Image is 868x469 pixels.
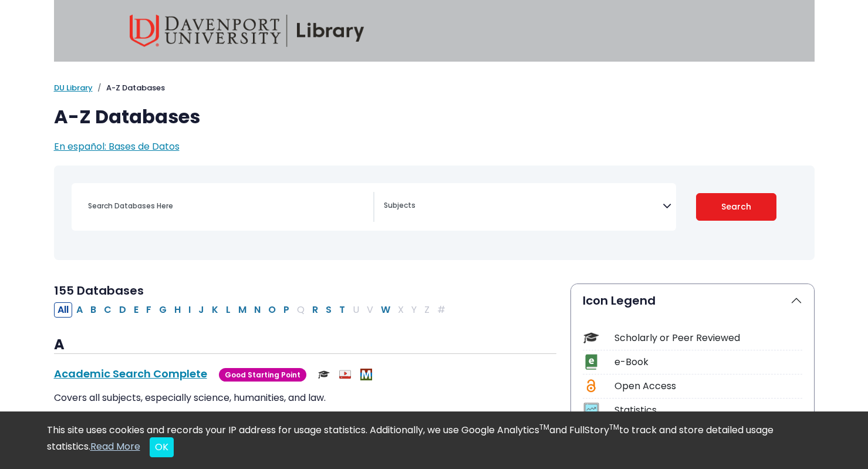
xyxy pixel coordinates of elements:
[87,302,100,318] button: Filter Results B
[47,423,822,457] div: This site uses cookies and records your IP address for usage statistics. Additionally, we use Goo...
[208,302,222,318] button: Filter Results K
[614,403,802,417] div: Statistics
[54,82,815,94] nav: breadcrumb
[54,302,72,318] button: All
[583,402,599,418] img: Icon Statistics
[54,140,180,153] a: En español: Bases de Datos
[54,82,93,93] a: DU Library
[265,302,279,318] button: Filter Results O
[93,82,165,94] li: A-Z Databases
[235,302,250,318] button: Filter Results M
[54,302,450,316] div: Alpha-list to filter by first letter of database name
[54,391,556,405] p: Covers all subjects, especially science, humanities, and law.
[609,422,619,432] sup: TM
[384,202,663,211] textarea: Search
[130,302,142,318] button: Filter Results E
[90,440,140,453] a: Read More
[614,355,802,369] div: e-Book
[584,378,599,394] img: Icon Open Access
[54,106,815,128] h1: A-Z Databases
[222,302,234,318] button: Filter Results L
[336,302,349,318] button: Filter Results T
[81,197,373,214] input: Search database by title or keyword
[339,369,351,380] img: Audio & Video
[171,302,184,318] button: Filter Results H
[54,166,815,260] nav: Search filters
[73,302,86,318] button: Filter Results A
[583,330,599,346] img: Icon Scholarly or Peer Reviewed
[143,302,155,318] button: Filter Results F
[309,302,322,318] button: Filter Results R
[54,282,144,299] span: 155 Databases
[322,302,335,318] button: Filter Results S
[156,302,170,318] button: Filter Results G
[185,302,194,318] button: Filter Results I
[219,368,306,382] span: Good Starting Point
[130,15,364,47] img: Davenport University Library
[539,422,549,432] sup: TM
[360,369,372,380] img: MeL (Michigan electronic Library)
[150,437,174,457] button: Close
[116,302,130,318] button: Filter Results D
[54,336,556,354] h3: A
[377,302,394,318] button: Filter Results W
[318,369,330,380] img: Scholarly or Peer Reviewed
[280,302,293,318] button: Filter Results P
[195,302,208,318] button: Filter Results J
[571,284,814,317] button: Icon Legend
[696,193,776,221] button: Submit for Search Results
[100,302,115,318] button: Filter Results C
[614,331,802,345] div: Scholarly or Peer Reviewed
[251,302,264,318] button: Filter Results N
[54,366,207,381] a: Academic Search Complete
[614,379,802,393] div: Open Access
[583,354,599,370] img: Icon e-Book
